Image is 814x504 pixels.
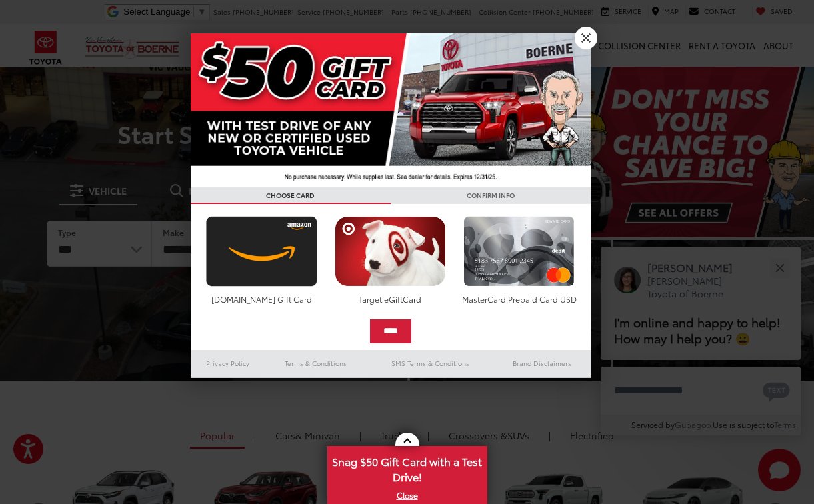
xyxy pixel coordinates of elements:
a: SMS Terms & Conditions [367,355,493,371]
div: Target eGiftCard [331,293,449,305]
h3: CONFIRM INFO [391,187,591,204]
div: [DOMAIN_NAME] Gift Card [203,293,321,305]
div: MasterCard Prepaid Card USD [460,293,578,305]
img: 42635_top_851395.jpg [191,33,591,187]
img: amazoncard.png [203,216,321,287]
a: Privacy Policy [191,355,265,371]
a: Brand Disclaimers [493,355,591,371]
h3: CHOOSE CARD [191,187,391,204]
a: Terms & Conditions [265,355,367,371]
span: Snag $50 Gift Card with a Test Drive! [329,447,486,488]
img: targetcard.png [331,216,449,287]
img: mastercard.png [460,216,578,287]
